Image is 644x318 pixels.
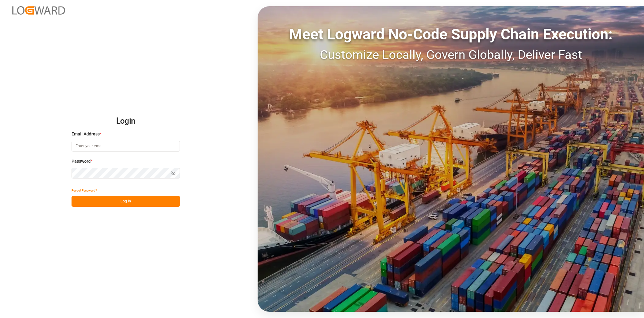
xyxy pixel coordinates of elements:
[72,111,180,131] h2: Login
[258,46,644,64] div: Customize Locally, Govern Globally, Deliver Fast
[72,141,180,152] input: Enter your email
[72,158,91,165] span: Password
[72,196,180,207] button: Log In
[72,131,100,137] span: Email Address
[72,185,97,196] button: Forgot Password?
[258,23,644,46] div: Meet Logward No-Code Supply Chain Execution:
[12,6,65,15] img: Logward_new_orange.png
